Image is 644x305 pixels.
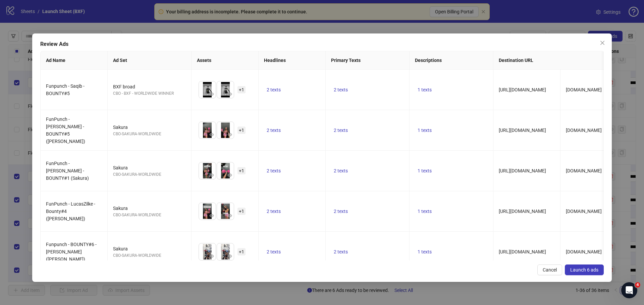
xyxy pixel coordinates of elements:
span: 2 texts [267,249,281,254]
button: 1 texts [415,207,434,215]
span: + 1 [237,248,246,255]
img: Asset 1 [199,162,216,179]
span: + 1 [237,167,246,174]
div: CBO-SAKURA-WORLDWIDE [113,171,186,178]
img: Asset 2 [217,162,234,179]
button: Cancel [537,264,562,275]
span: + 1 [237,127,246,134]
div: Sakura [113,205,186,212]
button: 2 texts [264,167,283,175]
button: 2 texts [264,248,283,256]
th: Primary Texts [326,51,410,70]
span: eye [227,92,232,96]
button: 2 texts [264,86,283,94]
button: Preview [226,252,234,260]
span: eye [227,132,232,137]
span: [DOMAIN_NAME] [566,168,602,173]
th: Destination URL [493,51,611,70]
div: CBO-SAKURA-WORLDWIDE [113,212,186,218]
div: BXF broad [113,83,186,90]
span: + 1 [237,208,246,215]
th: Assets [192,51,259,70]
button: 1 texts [415,167,434,175]
span: 1 texts [418,209,432,214]
span: [URL][DOMAIN_NAME] [499,128,546,133]
span: [URL][DOMAIN_NAME] [499,249,546,254]
span: [DOMAIN_NAME] [566,128,602,133]
span: 2 texts [267,168,281,173]
span: [DOMAIN_NAME] [566,209,602,214]
button: 2 texts [331,86,351,94]
button: 2 texts [331,167,351,175]
button: Preview [226,171,234,179]
button: 1 texts [415,248,434,256]
button: Preview [208,212,216,220]
div: Sakura [113,124,186,131]
button: 2 texts [331,126,351,134]
img: Asset 1 [199,122,216,139]
div: Review Ads [40,40,604,48]
img: Asset 1 [199,243,216,260]
span: 2 texts [334,128,348,133]
span: 2 texts [267,128,281,133]
span: FunPunch - [PERSON_NAME] - BOUNTY#5 ([PERSON_NAME]) [46,117,85,144]
span: 2 texts [334,87,348,92]
span: 2 texts [334,209,348,214]
th: Headlines [259,51,326,70]
img: Asset 2 [217,203,234,220]
button: Preview [208,171,216,179]
div: CBO-SAKURA-WORLDWIDE [113,131,186,137]
button: Preview [208,252,216,260]
span: Cancel [543,267,557,273]
span: Funpunch - Saqib - BOUNTY#5 [46,83,85,96]
button: 1 texts [415,126,434,134]
button: 2 texts [331,248,351,256]
img: Asset 1 [199,203,216,220]
span: Launch 6 ads [570,267,598,273]
span: eye [209,173,214,177]
span: 2 texts [267,87,281,92]
span: [URL][DOMAIN_NAME] [499,87,546,92]
span: eye [209,254,214,258]
span: eye [209,132,214,137]
img: Asset 2 [217,122,234,139]
span: [DOMAIN_NAME] [566,87,602,92]
span: + 1 [237,86,246,93]
span: FunPunch - [PERSON_NAME] - BOUNTY#1 (Sakura) [46,161,89,181]
div: Sakura [113,245,186,252]
button: 2 texts [264,207,283,215]
span: 1 texts [418,168,432,173]
span: eye [227,213,232,218]
span: [URL][DOMAIN_NAME] [499,209,546,214]
button: Preview [226,131,234,139]
span: eye [209,213,214,218]
div: CBO - BXF - WORLDWIDE WINNER [113,90,186,97]
span: eye [227,173,232,177]
span: 2 texts [334,249,348,254]
button: 2 texts [264,126,283,134]
iframe: Intercom live chat [621,282,637,298]
div: CBO-SAKURA-WORLDWIDE [113,252,186,259]
span: 1 texts [418,249,432,254]
span: FunPunch - LucasZilke - Bounty#4 ([PERSON_NAME]) [46,201,95,221]
span: 4 [635,282,640,288]
button: Preview [226,90,234,98]
button: Close [597,37,608,48]
div: Sakura [113,164,186,171]
span: 1 texts [418,87,432,92]
img: Asset 2 [217,243,234,260]
span: [DOMAIN_NAME] [566,249,602,254]
span: eye [209,92,214,96]
th: Ad Set [108,51,192,70]
span: 2 texts [334,168,348,173]
img: Asset 1 [199,81,216,98]
span: 1 texts [418,128,432,133]
th: Ad Name [41,51,108,70]
button: 2 texts [331,207,351,215]
button: 1 texts [415,86,434,94]
span: [URL][DOMAIN_NAME] [499,168,546,173]
button: Launch 6 ads [565,264,604,275]
button: Preview [208,90,216,98]
span: 2 texts [267,209,281,214]
span: eye [227,254,232,258]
